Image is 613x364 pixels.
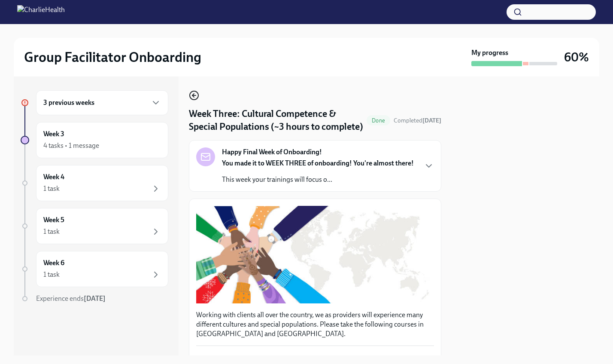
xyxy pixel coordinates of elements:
div: 3 previous weeks [36,90,168,115]
h6: Week 5 [43,215,64,225]
div: 1 task [43,227,60,236]
h6: Week 4 [43,172,64,182]
a: Week 51 task [21,208,168,244]
h6: 3 previous weeks [43,98,94,107]
h2: Group Facilitator Onboarding [24,49,201,66]
img: CharlieHealth [17,5,65,19]
strong: [DATE] [84,294,106,303]
h6: Week 6 [43,258,64,268]
h6: Week 3 [43,129,64,139]
a: Week 61 task [21,251,168,287]
strong: You made it to WEEK THREE of onboarding! You're almost there! [222,159,414,167]
strong: My progress [471,48,508,58]
div: 1 task [43,270,60,279]
a: Week 41 task [21,165,168,201]
div: 1 task [43,184,60,193]
span: Done [367,117,390,124]
span: September 28th, 2025 16:25 [394,116,441,125]
h4: Week Three: Cultural Competence & Special Populations (~3 hours to complete) [189,107,363,133]
a: Week 34 tasks • 1 message [21,122,168,158]
strong: Happy Final Week of Onboarding! [222,147,322,157]
h3: 60% [564,49,589,65]
strong: [DATE] [422,117,441,124]
p: Complete Two Docebo Courses [196,353,434,364]
button: Zoom image [196,206,434,303]
p: Working with clients all over the country, we as providers will experience many different culture... [196,310,434,339]
span: Experience ends [36,294,106,303]
p: This week your trainings will focus o... [222,175,414,184]
span: Completed [394,117,441,124]
div: 4 tasks • 1 message [43,141,99,150]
